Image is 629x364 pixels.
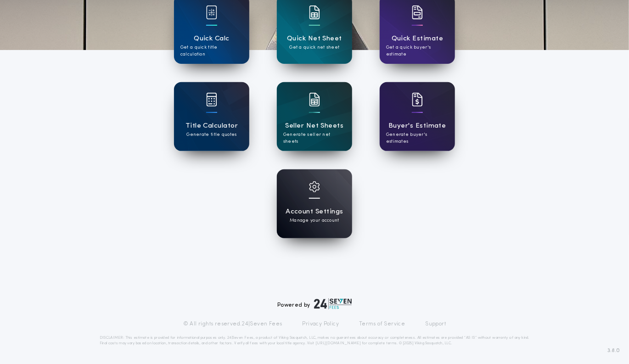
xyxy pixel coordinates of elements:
[388,121,446,131] h1: Buyer's Estimate
[206,6,217,19] img: card icon
[180,44,243,58] p: Get a quick title calculation
[359,320,405,328] a: Terms of Service
[287,34,342,44] h1: Quick Net Sheet
[289,44,339,51] p: Get a quick net sheet
[277,82,352,151] a: card iconSeller Net SheetsGenerate seller net sheets
[290,217,339,224] p: Manage your account
[380,82,455,151] a: card iconBuyer's EstimateGenerate buyer's estimates
[412,93,423,106] img: card icon
[194,34,230,44] h1: Quick Calc
[607,347,620,355] span: 3.8.0
[412,6,423,19] img: card icon
[309,181,320,192] img: card icon
[277,298,352,309] div: Powered by
[314,298,352,309] img: logo
[183,320,282,328] p: © All rights reserved. 24|Seven Fees
[303,320,339,328] a: Privacy Policy
[425,320,446,328] a: Support
[286,207,343,217] h1: Account Settings
[174,82,249,151] a: card iconTitle CalculatorGenerate title quotes
[100,335,529,346] p: DISCLAIMER: This estimate is provided for informational purposes only. 24|Seven Fees, a product o...
[386,44,449,58] p: Get a quick buyer's estimate
[277,169,352,238] a: card iconAccount SettingsManage your account
[386,131,449,145] p: Generate buyer's estimates
[286,121,344,131] h1: Seller Net Sheets
[206,93,217,106] img: card icon
[185,121,238,131] h1: Title Calculator
[392,34,444,44] h1: Quick Estimate
[283,131,346,145] p: Generate seller net sheets
[309,93,320,106] img: card icon
[315,342,361,345] a: [URL][DOMAIN_NAME]
[186,131,236,138] p: Generate title quotes
[309,6,320,19] img: card icon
